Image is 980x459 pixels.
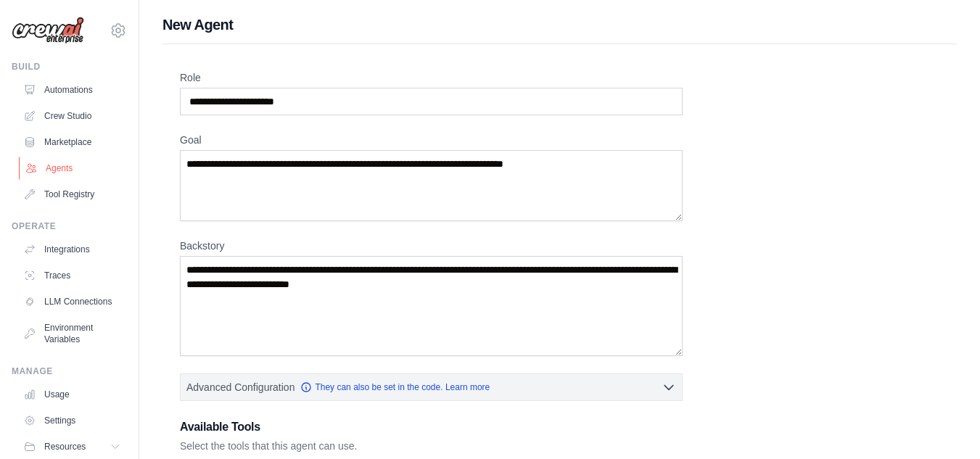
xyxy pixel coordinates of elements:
[17,435,127,458] button: Resources
[19,157,128,180] a: Agents
[180,133,683,147] label: Goal
[17,264,127,287] a: Traces
[12,365,127,377] div: Manage
[17,183,127,206] a: Tool Registry
[180,439,683,453] p: Select the tools that this agent can use.
[12,220,127,232] div: Operate
[162,15,957,35] h1: New Agent
[17,383,127,406] a: Usage
[186,380,295,394] span: Advanced Configuration
[180,239,683,253] label: Backstory
[12,17,84,44] img: Logo
[17,78,127,102] a: Automations
[181,374,682,400] button: Advanced Configuration They can also be set in the code. Learn more
[17,104,127,128] a: Crew Studio
[17,238,127,261] a: Integrations
[300,381,490,393] a: They can also be set in the code. Learn more
[17,316,127,351] a: Environment Variables
[180,418,683,436] h3: Available Tools
[12,61,127,73] div: Build
[17,131,127,154] a: Marketplace
[180,70,683,85] label: Role
[17,290,127,313] a: LLM Connections
[44,441,86,452] span: Resources
[17,409,127,432] a: Settings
